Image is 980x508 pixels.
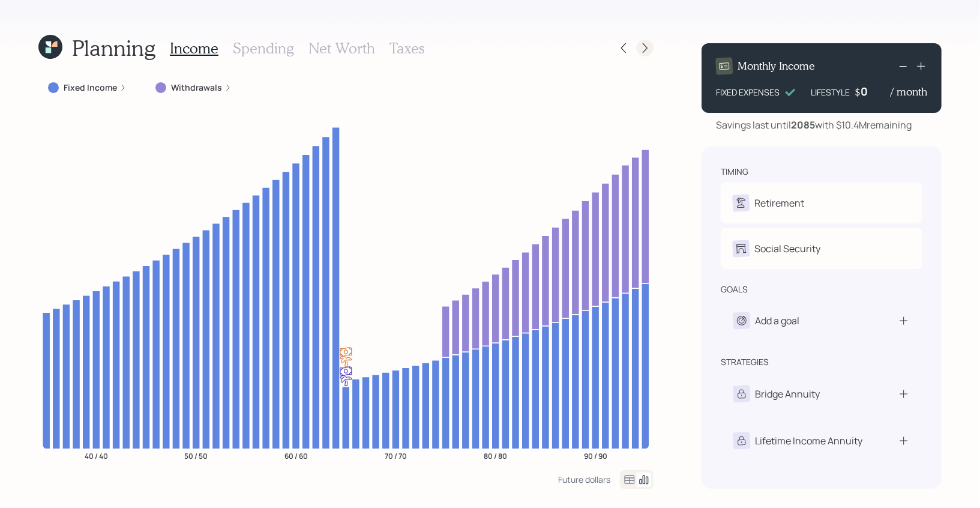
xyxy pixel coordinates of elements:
[385,451,407,461] tspan: 70 / 70
[861,84,891,98] div: 0
[811,86,850,98] div: LIFESTYLE
[754,241,820,256] div: Social Security
[184,451,208,461] tspan: 50 / 50
[716,118,912,132] div: Savings last until with $10.4M remaining
[891,85,927,98] h4: / month
[284,451,308,461] tspan: 60 / 60
[389,40,424,57] h3: Taxes
[755,313,799,328] div: Add a goal
[721,166,748,178] div: timing
[584,451,607,461] tspan: 90 / 90
[308,40,375,57] h3: Net Worth
[484,451,508,461] tspan: 80 / 80
[755,387,820,401] div: Bridge Annuity
[716,86,780,98] div: FIXED EXPENSES
[855,85,861,98] h4: $
[754,196,804,210] div: Retirement
[791,118,815,132] b: 2085
[721,283,748,295] div: goals
[171,82,222,94] label: Withdrawals
[233,40,294,57] h3: Spending
[558,474,610,485] div: Future dollars
[170,40,218,57] h3: Income
[755,434,862,448] div: Lifetime Income Annuity
[721,356,769,368] div: strategies
[738,59,815,73] h4: Monthly Income
[72,35,155,61] h1: Planning
[64,82,117,94] label: Fixed Income
[85,451,108,461] tspan: 40 / 40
